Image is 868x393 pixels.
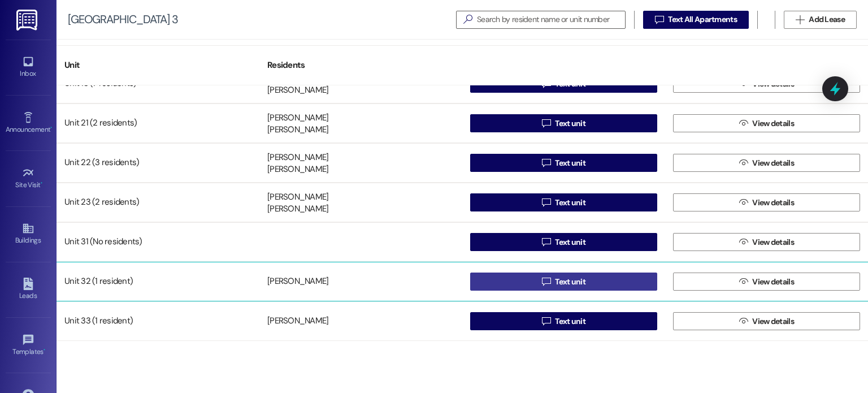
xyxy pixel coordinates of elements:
button: View details [673,154,860,172]
button: View details [673,273,860,291]
button: View details [673,312,860,330]
div: Unit 22 (3 residents) [57,152,259,174]
span: Text unit [555,316,585,327]
span: • [41,179,42,187]
span: Text unit [555,197,585,209]
span: View details [752,157,794,169]
a: Templates • [6,330,51,361]
div: [PERSON_NAME] [267,85,328,97]
i:  [739,277,748,286]
div: Unit 23 (2 residents) [57,191,259,214]
div: [PERSON_NAME] [267,164,328,176]
div: [PERSON_NAME] [267,152,328,163]
div: [PERSON_NAME] [267,191,328,203]
i:  [542,119,550,128]
i:  [739,237,748,247]
i:  [796,15,804,24]
span: Text unit [555,276,585,288]
i:  [459,14,477,25]
button: Add Lease [784,11,857,29]
button: View details [673,193,860,211]
button: Text unit [470,233,657,251]
span: View details [752,118,794,129]
button: Text All Apartments [643,11,749,29]
i:  [542,277,550,286]
span: View details [752,197,794,209]
a: Leads [6,274,51,305]
span: View details [752,236,794,248]
div: Residents [259,51,462,79]
i:  [739,198,748,207]
div: Unit 32 (1 resident) [57,270,259,293]
span: • [44,346,45,354]
div: Unit 31 (No residents) [57,231,259,253]
div: Unit 33 (1 resident) [57,310,259,332]
i:  [739,317,748,326]
button: Text unit [470,114,657,132]
i:  [542,158,550,167]
button: Text unit [470,273,657,291]
i:  [655,15,663,24]
button: View details [673,114,860,132]
i:  [739,119,748,128]
i:  [542,237,550,247]
div: [PERSON_NAME] [267,124,328,136]
input: Search by resident name or unit number [477,12,625,28]
div: [PERSON_NAME] [267,276,328,288]
button: Text unit [470,154,657,172]
div: [GEOGRAPHIC_DATA] 3 [68,14,178,25]
img: ResiDesk Logo [16,10,40,31]
span: Text unit [555,236,585,248]
div: Unit 21 (2 residents) [57,112,259,135]
i:  [542,317,550,326]
span: Text unit [555,157,585,169]
span: Text unit [555,118,585,129]
button: Text unit [470,193,657,211]
i:  [542,198,550,207]
span: View details [752,316,794,327]
button: View details [673,233,860,251]
span: View details [752,276,794,288]
div: [PERSON_NAME] [267,316,328,327]
span: Add Lease [809,14,845,25]
span: Text All Apartments [668,14,737,25]
span: • [50,124,52,132]
a: Site Visit • [6,163,51,194]
div: [PERSON_NAME] [267,204,328,215]
i:  [739,158,748,167]
div: [PERSON_NAME] [267,112,328,124]
button: Text unit [470,312,657,330]
div: Unit [57,51,259,79]
a: Buildings [6,219,51,249]
a: Inbox [6,52,51,83]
